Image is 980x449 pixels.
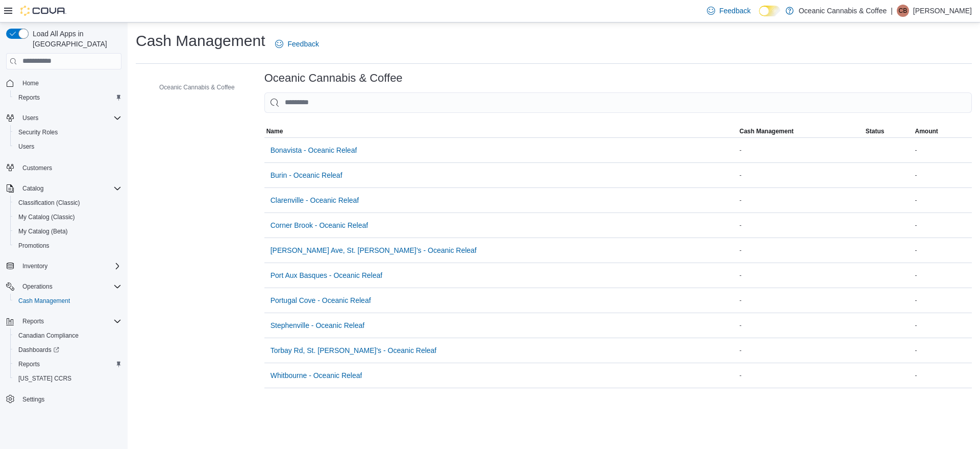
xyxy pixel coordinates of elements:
span: Torbay Rd, St. [PERSON_NAME]'s - Oceanic Releaf [271,345,437,356]
a: Feedback [271,34,323,54]
button: Amount [913,125,972,137]
button: Reports [18,315,48,327]
button: Operations [2,279,126,294]
span: Cash Management [740,127,794,135]
button: Settings [2,392,126,407]
span: Users [18,143,34,151]
span: [PERSON_NAME] Ave, St. [PERSON_NAME]’s - Oceanic Releaf [271,245,477,255]
a: Security Roles [14,126,62,138]
span: Corner Brook - Oceanic Releaf [271,220,368,230]
span: Feedback [287,39,318,49]
span: Security Roles [18,128,58,136]
span: Bonavista - Oceanic Releaf [271,145,357,155]
button: [US_STATE] CCRS [10,371,126,386]
button: Name [264,125,738,137]
button: Portugal Cove - Oceanic Releaf [266,290,375,311]
button: Corner Brook - Oceanic Releaf [266,215,372,235]
nav: Complex example [6,72,121,433]
span: Portugal Cove - Oceanic Releaf [271,295,371,305]
a: Dashboards [14,344,63,356]
span: Inventory [18,260,121,272]
div: - [913,219,972,231]
span: [US_STATE] CCRS [18,374,71,383]
span: Cash Management [14,295,121,307]
img: Cova [20,6,66,16]
span: Customers [22,164,52,172]
span: Burin - Oceanic Releaf [271,170,342,180]
a: Promotions [14,240,54,252]
button: Reports [10,357,126,371]
span: Inventory [22,262,47,270]
span: Reports [22,317,44,325]
span: Washington CCRS [14,372,121,385]
div: - [913,269,972,281]
span: Clarenville - Oceanic Releaf [271,195,359,205]
span: Stephenville - Oceanic Releaf [271,320,364,330]
p: [PERSON_NAME] [913,5,972,17]
span: Load All Apps in [GEOGRAPHIC_DATA] [29,29,121,49]
span: Promotions [14,240,121,252]
span: My Catalog (Classic) [18,213,75,221]
span: CB [899,5,908,17]
div: - [738,269,864,281]
span: Customers [18,161,121,174]
a: Classification (Classic) [14,197,84,209]
button: Status [864,125,913,137]
a: Reports [14,358,44,370]
span: Operations [22,282,53,291]
span: Whitbourne - Oceanic Releaf [271,370,362,381]
span: Settings [22,395,44,404]
a: My Catalog (Beta) [14,225,72,238]
button: Users [2,111,126,125]
span: My Catalog (Beta) [18,227,68,235]
button: Promotions [10,239,126,253]
span: Oceanic Cannabis & Coffee [159,83,235,91]
a: Settings [18,393,48,406]
span: Classification (Classic) [18,199,80,207]
button: Inventory [2,259,126,273]
button: Reports [10,90,126,105]
span: Canadian Compliance [14,329,121,342]
div: - [738,194,864,206]
button: Torbay Rd, St. [PERSON_NAME]'s - Oceanic Releaf [266,340,441,361]
div: - [738,144,864,156]
a: Home [18,77,43,89]
span: Reports [14,358,121,370]
div: - [738,294,864,306]
span: Promotions [18,242,50,250]
div: - [913,169,972,181]
div: - [913,294,972,306]
span: Status [866,127,885,135]
a: Feedback [703,1,754,21]
a: Users [14,140,38,153]
span: Home [18,77,121,89]
button: Clarenville - Oceanic Releaf [266,190,363,210]
a: Customers [18,162,56,174]
span: Catalog [18,182,121,195]
div: - [738,244,864,256]
button: Users [18,112,42,124]
span: Dashboards [14,344,121,356]
span: My Catalog (Classic) [14,211,121,223]
span: Security Roles [14,126,121,138]
span: Users [14,140,121,153]
button: Canadian Compliance [10,328,126,343]
span: Settings [18,393,121,406]
button: Catalog [2,181,126,196]
div: - [913,344,972,357]
span: Reports [18,360,40,368]
p: | [891,5,893,17]
button: Burin - Oceanic Releaf [266,165,347,185]
button: Reports [2,314,126,328]
h1: Cash Management [136,31,265,51]
span: Reports [18,315,121,327]
span: Operations [18,280,121,293]
a: Cash Management [14,295,74,307]
span: Name [266,127,283,135]
button: Inventory [18,260,52,272]
h3: Oceanic Cannabis & Coffee [264,72,403,84]
a: Canadian Compliance [14,329,83,342]
div: - [913,319,972,332]
a: Reports [14,91,44,104]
